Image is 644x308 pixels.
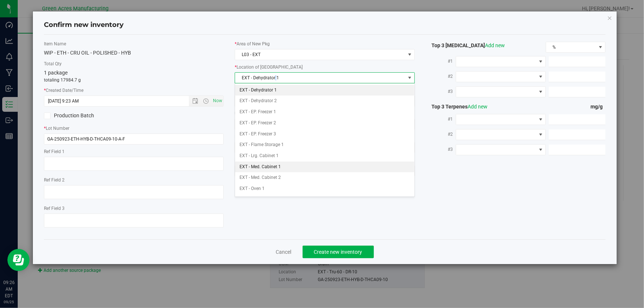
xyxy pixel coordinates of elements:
[235,73,405,83] span: EXT - Dehydrator 1
[44,112,128,120] label: Production Batch
[235,49,405,60] span: L03 - EXT
[314,249,362,255] span: Create new inventory
[426,85,456,98] label: #3
[426,104,488,110] span: Top 3 Terpenes
[44,177,224,183] label: Ref Field 2
[211,96,224,106] span: Set Current date
[426,55,456,68] label: #1
[235,85,414,96] li: EXT - Dehydrator 1
[200,98,212,104] span: Open the time view
[44,20,124,30] h4: Confirm new inventory
[235,183,414,194] li: EXT - Oven 1
[44,125,224,132] label: Lot Number
[44,41,224,47] label: Item Name
[590,104,606,110] span: mg/g
[426,42,505,48] span: Top 3 [MEDICAL_DATA]
[44,49,224,57] div: WIP - ETH - CRU OIL - POLISHED - HYB
[44,70,68,76] span: 1 package
[44,148,224,155] label: Ref Field 1
[426,143,456,156] label: #3
[235,194,414,205] li: EXT - Ready to Package
[468,104,488,110] a: Add new
[44,77,224,83] p: totaling 17984.7 g
[426,70,456,83] label: #2
[546,42,596,52] span: %
[235,107,414,118] li: EXT - EP. Freezer 1
[235,139,414,150] li: EXT - Flame Storage 1
[235,41,414,47] label: Area of New Pkg
[235,118,414,129] li: EXT - EP. Freezer 2
[485,42,505,48] a: Add new
[235,150,414,162] li: EXT - Lrg. Cabinet 1
[44,60,224,67] label: Total Qty
[235,172,414,183] li: EXT - Med. Cabinet 2
[276,248,292,256] a: Cancel
[189,98,202,104] span: Open the date view
[44,205,224,212] label: Ref Field 3
[235,64,414,70] label: Location of [GEOGRAPHIC_DATA]
[235,129,414,140] li: EXT - EP. Freezer 3
[7,249,30,271] iframe: Resource center
[426,128,456,141] label: #2
[303,246,374,258] button: Create new inventory
[44,87,224,94] label: Created Date/Time
[235,162,414,173] li: EXT - Med. Cabinet 1
[405,73,414,83] span: select
[235,96,414,107] li: EXT - Dehydrator 2
[426,113,456,126] label: #1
